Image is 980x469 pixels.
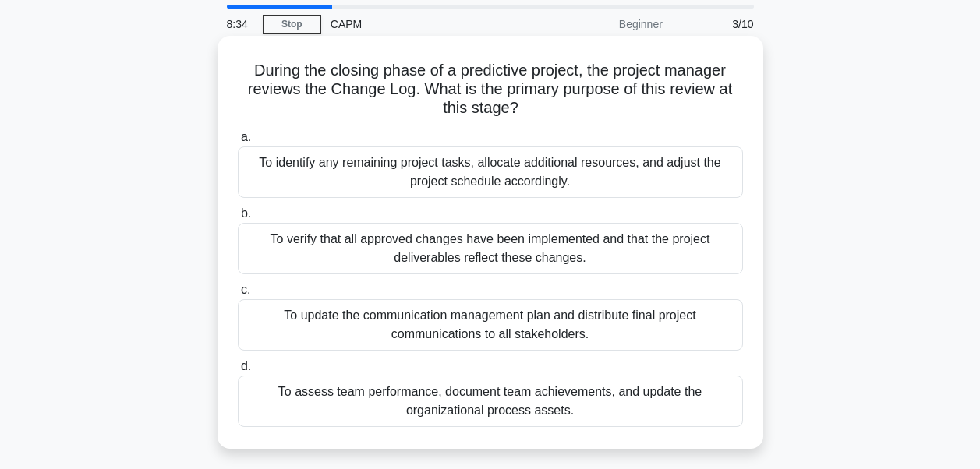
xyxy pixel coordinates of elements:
[241,359,251,372] span: d.
[672,9,763,40] div: 3/10
[536,9,672,40] div: Beginner
[236,61,745,118] h5: During the closing phase of a predictive project, the project manager reviews the Change Log. Wha...
[241,206,251,220] span: b.
[241,130,251,143] span: a.
[238,299,743,351] div: To update the communication management plan and distribute final project communications to all st...
[238,223,743,274] div: To verify that all approved changes have been implemented and that the project deliverables refle...
[218,9,263,40] div: 8:34
[238,146,743,198] div: To identify any remaining project tasks, allocate additional resources, and adjust the project sc...
[238,376,743,427] div: To assess team performance, document team achievements, and update the organizational process ass...
[263,15,321,34] a: Stop
[241,283,250,296] span: c.
[321,9,536,40] div: CAPM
